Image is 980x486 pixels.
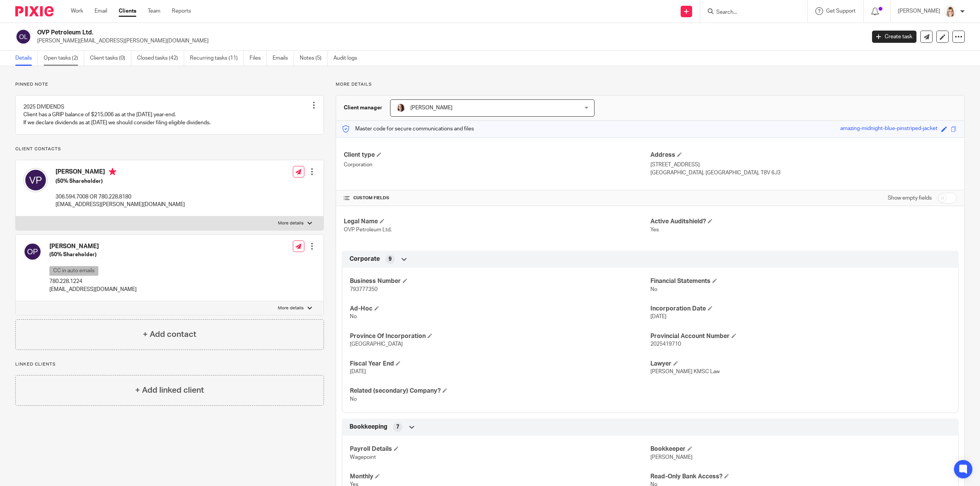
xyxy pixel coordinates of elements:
[143,328,196,340] h4: + Add contact
[898,7,940,15] p: [PERSON_NAME]
[137,51,184,66] a: Closed tasks (42)
[650,277,951,285] h4: Financial Statements
[350,255,380,263] span: Corporate
[650,360,951,368] h4: Lawyer
[396,423,399,431] span: 7
[148,7,160,15] a: Team
[135,384,204,396] h4: + Add linked client
[650,455,693,460] span: [PERSON_NAME]
[350,287,377,292] span: 793777350
[15,51,38,66] a: Details
[190,51,244,66] a: Recurring tasks (11)
[350,455,376,460] span: Wagepoint
[650,332,951,340] h4: Provincial Account Number
[278,220,304,226] p: More details
[650,151,957,159] h4: Address
[650,473,951,481] h4: Read-Only Bank Access?
[342,125,474,133] p: Master code for secure communications and files
[250,51,267,66] a: Files
[840,125,938,133] div: amazing-midnight-blue-pinstriped-jacket
[826,8,856,14] span: Get Support
[15,146,324,152] p: Client contacts
[350,397,357,402] span: No
[389,255,392,263] span: 9
[56,193,185,201] p: 306.594.7008 OR 780.228.8180
[650,227,659,232] span: Yes
[37,37,861,45] p: [PERSON_NAME][EMAIL_ADDRESS][PERSON_NAME][DOMAIN_NAME]
[56,201,185,208] p: [EMAIL_ADDRESS][PERSON_NAME][DOMAIN_NAME]
[350,360,650,368] h4: Fiscal Year End
[56,177,185,185] h5: (50% Shareholder)
[350,305,650,313] h4: Ad-Hoc
[37,29,696,37] h2: OVP Petroleum Ltd.
[49,242,137,250] h4: [PERSON_NAME]
[44,51,84,66] a: Open tasks (2)
[15,29,31,45] img: svg%3E
[350,277,650,285] h4: Business Number
[95,7,107,15] a: Email
[344,104,382,112] h3: Client manager
[56,168,185,177] h4: [PERSON_NAME]
[336,81,965,88] p: More details
[650,341,681,347] span: 2025419710
[344,218,650,226] h4: Legal Name
[872,31,916,43] a: Create task
[23,242,42,261] img: svg%3E
[273,51,294,66] a: Emails
[344,195,650,201] h4: CUSTOM FIELDS
[71,7,83,15] a: Work
[109,168,116,176] i: Primary
[23,168,48,192] img: svg%3E
[410,105,452,111] span: [PERSON_NAME]
[650,218,957,226] h4: Active Auditshield?
[350,445,650,453] h4: Payroll Details
[333,51,363,66] a: Audit logs
[49,251,137,258] h5: (50% Shareholder)
[300,51,328,66] a: Notes (5)
[650,314,666,319] span: [DATE]
[15,81,324,88] p: Pinned note
[650,287,657,292] span: No
[15,361,324,367] p: Linked clients
[350,423,387,431] span: Bookkeeping
[888,194,932,202] label: Show empty fields
[49,266,98,276] p: CC in auto emails
[15,6,54,16] img: Pixie
[49,286,137,293] p: [EMAIL_ADDRESS][DOMAIN_NAME]
[350,314,357,319] span: No
[650,445,951,453] h4: Bookkeeper
[350,332,650,340] h4: Province Of Incorporation
[49,278,137,285] p: 780.228.1224
[350,341,403,347] span: [GEOGRAPHIC_DATA]
[172,7,191,15] a: Reports
[344,161,650,169] p: Corporation
[344,227,392,232] span: OVP Petroleum Ltd.
[396,103,405,112] img: Kelsey%20Website-compressed%20Resized.jpg
[650,305,951,313] h4: Incorporation Date
[650,369,720,374] span: [PERSON_NAME] KMSC Law
[278,305,304,311] p: More details
[119,7,136,15] a: Clients
[350,473,650,481] h4: Monthly
[650,161,957,169] p: [STREET_ADDRESS]
[650,169,957,177] p: [GEOGRAPHIC_DATA], [GEOGRAPHIC_DATA], T8V 6J3
[90,51,131,66] a: Client tasks (0)
[944,5,956,18] img: Tayler%20Headshot%20Compressed%20Resized%202.jpg
[344,151,650,159] h4: Client type
[350,387,650,395] h4: Related (secondary) Company?
[715,9,784,16] input: Search
[350,369,366,374] span: [DATE]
